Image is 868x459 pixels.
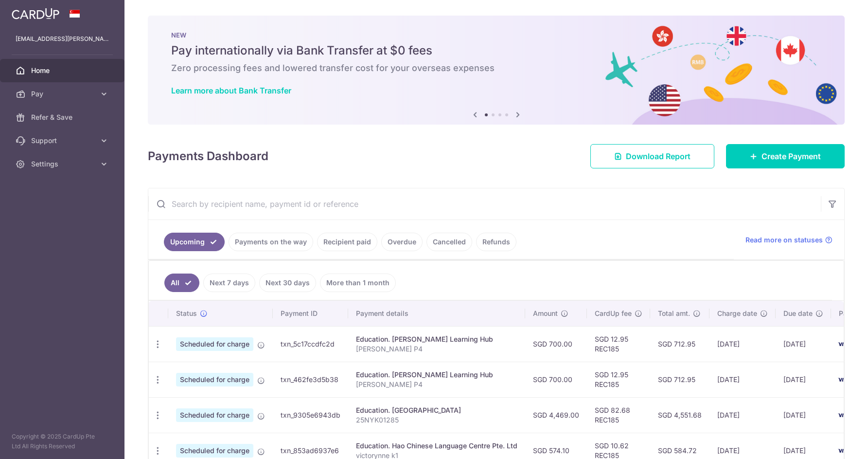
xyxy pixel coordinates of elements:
[31,136,95,146] span: Support
[590,144,714,168] a: Download Report
[776,397,831,433] td: [DATE]
[426,233,472,251] a: Cancelled
[176,444,253,458] span: Scheduled for charge
[31,89,95,99] span: Pay
[709,397,776,433] td: [DATE]
[834,374,853,386] img: Bank Card
[356,415,517,425] p: 25NYK01285
[176,373,253,386] span: Scheduled for charge
[356,441,517,451] div: Education. Hao Chinese Language Centre Pte. Ltd
[259,274,316,292] a: Next 30 days
[31,159,95,169] span: Settings
[356,370,517,380] div: Education. [PERSON_NAME] Learning Hub
[356,334,517,344] div: Education. [PERSON_NAME] Learning Hub
[595,309,632,318] span: CardUp fee
[176,337,253,351] span: Scheduled for charge
[317,233,377,251] a: Recipient paid
[31,112,95,122] span: Refer & Save
[171,31,821,39] p: NEW
[356,344,517,354] p: [PERSON_NAME] P4
[745,235,833,245] a: Read more on statuses
[171,62,821,74] h6: Zero processing fees and lowered transfer cost for your overseas expenses
[650,362,709,397] td: SGD 712.95
[783,309,813,318] span: Due date
[148,147,268,165] h4: Payments Dashboard
[650,397,709,433] td: SGD 4,551.68
[587,362,650,397] td: SGD 12.95 REC185
[171,86,291,95] a: Learn more about Bank Transfer
[31,66,95,75] span: Home
[176,309,197,318] span: Status
[348,301,525,326] th: Payment details
[12,8,59,19] img: CardUp
[273,326,348,362] td: txn_5c17ccdfc2d
[525,362,587,397] td: SGD 700.00
[176,408,253,422] span: Scheduled for charge
[320,274,396,292] a: More than 1 month
[834,445,853,457] img: Bank Card
[726,144,845,168] a: Create Payment
[273,362,348,397] td: txn_462fe3d5b38
[709,362,776,397] td: [DATE]
[658,309,690,318] span: Total amt.
[273,397,348,433] td: txn_9305e6943db
[356,380,517,389] p: [PERSON_NAME] P4
[650,326,709,362] td: SGD 712.95
[717,309,757,318] span: Charge date
[381,233,423,251] a: Overdue
[525,397,587,433] td: SGD 4,469.00
[587,326,650,362] td: SGD 12.95 REC185
[776,362,831,397] td: [DATE]
[148,188,821,220] input: Search by recipient name, payment id or reference
[709,326,776,362] td: [DATE]
[171,43,821,58] h5: Pay internationally via Bank Transfer at $0 fees
[525,326,587,362] td: SGD 700.00
[16,34,109,44] p: [EMAIL_ADDRESS][PERSON_NAME][DOMAIN_NAME]
[587,397,650,433] td: SGD 82.68 REC185
[356,405,517,415] div: Education. [GEOGRAPHIC_DATA]
[762,150,821,162] span: Create Payment
[273,301,348,326] th: Payment ID
[164,233,225,251] a: Upcoming
[626,150,691,162] span: Download Report
[745,235,823,245] span: Read more on statuses
[148,16,845,125] img: Bank transfer banner
[533,309,558,318] span: Amount
[229,233,313,251] a: Payments on the way
[776,326,831,362] td: [DATE]
[834,409,853,421] img: Bank Card
[834,338,853,350] img: Bank Card
[476,233,516,251] a: Refunds
[164,274,199,292] a: All
[203,274,255,292] a: Next 7 days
